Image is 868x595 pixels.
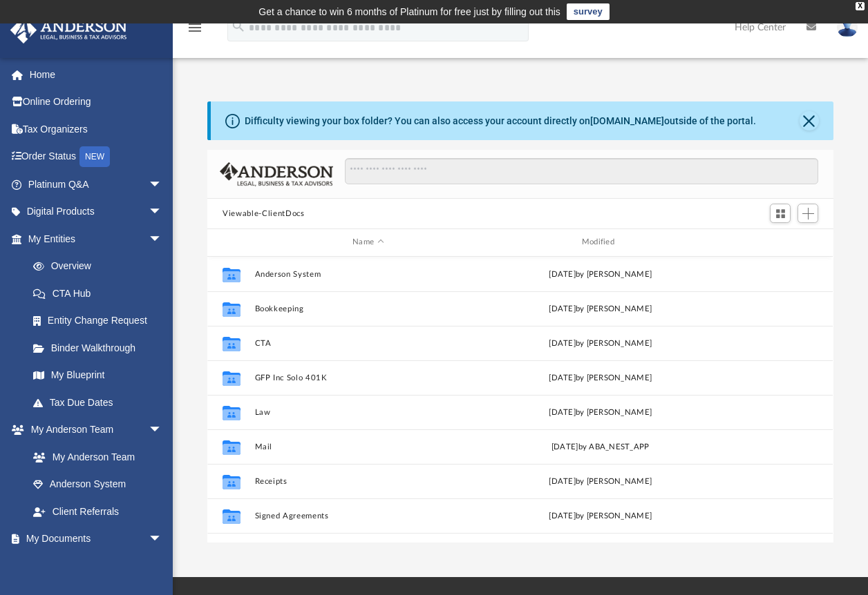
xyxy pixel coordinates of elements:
[149,198,176,226] span: arrow_drop_down
[19,307,183,335] a: Entity Change Request
[567,3,610,20] a: survey
[590,115,664,126] a: [DOMAIN_NAME]
[487,268,714,280] div: [DATE] by [PERSON_NAME]
[255,270,482,279] button: Anderson System
[19,443,169,471] a: My Anderson Team
[487,236,714,248] div: Modified
[487,337,714,349] div: [DATE] by [PERSON_NAME]
[207,257,833,543] div: grid
[223,208,304,220] button: Viewable-ClientDocs
[255,304,482,313] button: Bookkeeping
[6,17,131,43] img: Anderson Advisors Platinum Portal
[10,525,176,553] a: My Documentsarrow_drop_down
[19,498,176,525] a: Client Referrals
[770,204,791,223] button: Switch to Grid View
[487,509,714,522] div: [DATE] by [PERSON_NAME]
[19,389,183,416] a: Tax Due Dates
[258,3,560,20] div: Get a chance to win 6 months of Platinum for free just by filling out this
[487,406,714,418] div: [DATE] by [PERSON_NAME]
[187,26,203,36] a: menu
[255,408,482,417] button: Law
[10,143,183,171] a: Order StatusNEW
[255,477,482,486] button: Receipts
[10,88,183,116] a: Online Ordering
[487,475,714,487] div: [DATE] by [PERSON_NAME]
[149,416,176,445] span: arrow_drop_down
[214,236,248,248] div: id
[19,253,183,280] a: Overview
[10,416,176,444] a: My Anderson Teamarrow_drop_down
[720,236,817,248] div: id
[798,204,818,223] button: Add
[19,471,176,498] a: Anderson System
[10,115,183,143] a: Tax Organizers
[10,61,183,88] a: Home
[19,362,176,389] a: My Blueprint
[149,170,176,199] span: arrow_drop_down
[10,170,183,198] a: Platinum Q&Aarrow_drop_down
[856,2,865,10] div: close
[345,158,818,184] input: Search files and folders
[487,371,714,384] div: [DATE] by [PERSON_NAME]
[79,146,110,167] div: NEW
[19,334,183,362] a: Binder Walkthrough
[800,111,819,130] button: Close
[255,373,482,382] button: GFP Inc Solo 401K
[187,19,203,36] i: menu
[149,525,176,554] span: arrow_drop_down
[487,302,714,315] div: [DATE] by [PERSON_NAME]
[254,236,481,248] div: Name
[149,225,176,253] span: arrow_drop_down
[19,280,183,307] a: CTA Hub
[487,440,714,453] div: [DATE] by ABA_NEST_APP
[10,225,183,253] a: My Entitiesarrow_drop_down
[231,19,246,34] i: search
[255,511,482,520] button: Signed Agreements
[255,339,482,348] button: CTA
[245,114,756,128] div: Difficulty viewing your box folder? You can also access your account directly on outside of the p...
[255,442,482,451] button: Mail
[837,17,858,37] img: User Pic
[10,198,183,226] a: Digital Productsarrow_drop_down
